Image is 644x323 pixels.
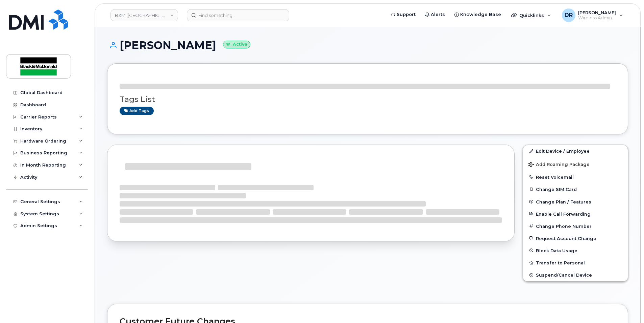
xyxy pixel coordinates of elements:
small: Active [223,41,250,48]
button: Change Phone Number [523,220,628,232]
button: Transfer to Personal [523,257,628,269]
h1: [PERSON_NAME] [107,39,628,51]
button: Reset Voicemail [523,171,628,183]
span: Suspend/Cancel Device [536,273,592,278]
button: Enable Call Forwarding [523,208,628,220]
button: Block Data Usage [523,244,628,257]
button: Add Roaming Package [523,157,628,171]
span: Add Roaming Package [528,162,590,168]
button: Request Account Change [523,232,628,244]
button: Suspend/Cancel Device [523,269,628,281]
h3: Tags List [120,95,616,104]
button: Change SIM Card [523,183,628,195]
span: Change Plan / Features [536,199,591,204]
a: Add tags [120,107,154,115]
a: Edit Device / Employee [523,145,628,157]
button: Change Plan / Features [523,196,628,208]
span: Enable Call Forwarding [536,211,591,216]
